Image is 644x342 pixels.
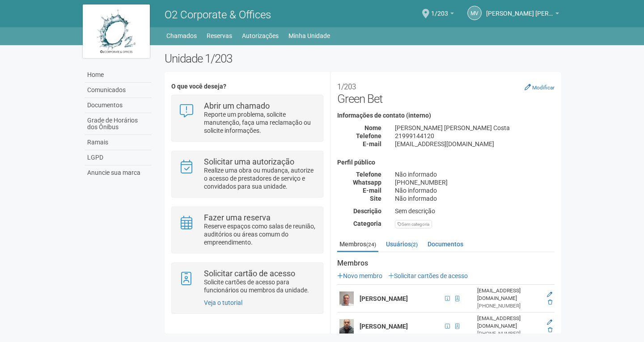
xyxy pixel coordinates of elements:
a: Documentos [85,98,151,113]
a: Modificar [525,84,555,91]
h4: Perfil público [337,159,555,166]
a: MV [467,6,482,20]
div: [EMAIL_ADDRESS][DOMAIN_NAME] [477,315,541,330]
small: (24) [366,241,376,248]
p: Reserve espaços como salas de reunião, auditórios ou áreas comum do empreendimento. [204,222,316,246]
a: LGPD [85,150,151,165]
a: Veja o tutorial [204,299,242,306]
img: user.png [339,291,354,306]
a: Novo membro [337,272,382,279]
strong: Solicitar cartão de acesso [204,269,295,278]
a: Solicitar cartão de acesso Solicite cartões de acesso para funcionários ou membros da unidade. [178,270,316,294]
div: 21999144120 [388,132,561,140]
a: Abrir um chamado Reporte um problema, solicite manutenção, faça uma reclamação ou solicite inform... [178,102,316,135]
strong: Telefone [356,132,381,139]
p: Solicite cartões de acesso para funcionários ou membros da unidade. [204,278,316,294]
div: [PHONE_NUMBER] [477,330,541,338]
small: 1/203 [337,82,356,91]
strong: Solicitar uma autorização [204,157,294,166]
a: Solicitar cartões de acesso [388,272,468,279]
small: (2) [411,241,418,248]
a: Editar membro [547,291,552,298]
a: [PERSON_NAME] [PERSON_NAME] [486,11,559,18]
div: [EMAIL_ADDRESS][DOMAIN_NAME] [477,287,541,302]
a: Minha Unidade [288,30,330,42]
a: Autorizações [242,30,279,42]
h4: Informações de contato (interno) [337,112,555,119]
strong: Nome [364,124,381,131]
div: [PERSON_NAME] [PERSON_NAME] Costa [388,124,561,132]
div: Sem descrição [388,207,561,215]
strong: Abrir um chamado [204,101,270,110]
strong: Telefone [356,171,381,178]
div: Sem categoria [395,220,432,228]
span: Marcus Vinicius da Silveira Costa [486,1,553,17]
p: Reporte um problema, solicite manutenção, faça uma reclamação ou solicite informações. [204,110,316,135]
a: Home [85,68,151,83]
a: Chamados [166,30,197,42]
strong: [PERSON_NAME] [360,323,408,330]
a: Grade de Horários dos Ônibus [85,113,151,135]
a: Fazer uma reserva Reserve espaços como salas de reunião, auditórios ou áreas comum do empreendime... [178,214,316,246]
div: [PHONE_NUMBER] [388,178,561,186]
a: Membros(24) [337,237,378,252]
div: Não informado [388,186,561,194]
a: Documentos [425,237,466,251]
a: Excluir membro [548,327,552,333]
h2: Unidade 1/203 [165,52,561,65]
div: [EMAIL_ADDRESS][DOMAIN_NAME] [388,140,561,148]
strong: [PERSON_NAME] [360,295,408,302]
div: Não informado [388,170,561,178]
a: Ramais [85,135,151,150]
div: Não informado [388,194,561,203]
a: Reservas [207,30,232,42]
a: Excluir membro [548,299,552,305]
a: 1/203 [431,11,454,18]
img: logo.jpg [83,4,150,58]
a: Usuários(2) [384,237,420,251]
div: [PHONE_NUMBER] [477,302,541,310]
span: O2 Corporate & Offices [165,8,271,21]
img: user.png [339,319,354,334]
small: Modificar [532,84,555,91]
strong: E-mail [363,140,381,148]
span: 1/203 [431,1,448,17]
strong: Categoria [353,220,381,227]
strong: Whatsapp [353,179,381,186]
strong: Fazer uma reserva [204,213,271,222]
strong: Membros [337,259,555,267]
strong: Site [370,195,381,202]
a: Comunicados [85,83,151,98]
h4: O que você deseja? [171,83,323,90]
a: Solicitar uma autorização Realize uma obra ou mudança, autorize o acesso de prestadores de serviç... [178,158,316,190]
strong: E-mail [363,187,381,194]
strong: Descrição [353,207,381,215]
p: Realize uma obra ou mudança, autorize o acesso de prestadores de serviço e convidados para sua un... [204,166,316,190]
a: Editar membro [547,319,552,325]
h2: Green Bet [337,79,555,106]
a: Anuncie sua marca [85,165,151,180]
